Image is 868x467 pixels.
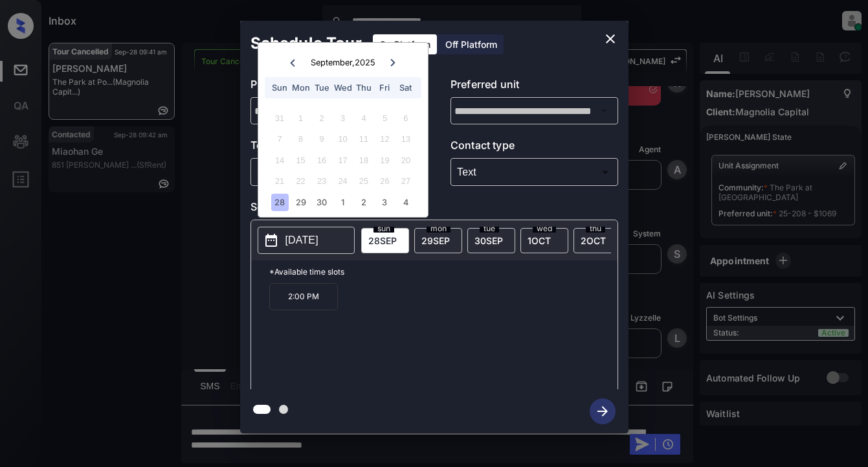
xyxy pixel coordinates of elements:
span: thu [586,225,605,233]
div: Not available Friday, September 26th, 2025 [376,172,394,190]
div: Off Platform [439,34,504,54]
div: Choose Friday, October 3rd, 2025 [376,194,394,211]
div: Not available Wednesday, September 24th, 2025 [334,172,351,190]
div: September , 2025 [311,58,375,67]
span: tue [480,225,499,233]
div: Not available Saturday, September 27th, 2025 [397,172,414,190]
span: sun [373,225,394,233]
p: [DATE] [285,233,318,248]
p: 2:00 PM [269,283,338,310]
span: 29 SEP [421,235,450,246]
div: Choose Sunday, September 28th, 2025 [271,194,289,211]
div: Not available Tuesday, September 23rd, 2025 [313,172,330,190]
div: Fri [376,79,394,97]
div: Not available Monday, September 8th, 2025 [292,130,309,148]
div: Not available Monday, September 15th, 2025 [292,152,309,169]
div: Not available Tuesday, September 9th, 2025 [313,130,330,148]
div: date-select [361,228,409,253]
div: Sun [271,79,289,97]
div: Text [454,161,615,183]
div: Not available Monday, September 1st, 2025 [292,109,309,127]
div: Mon [292,79,309,97]
div: date-select [573,228,621,253]
div: Choose Saturday, October 4th, 2025 [397,194,414,211]
button: [DATE] [258,227,355,254]
div: Choose Thursday, October 2nd, 2025 [355,194,372,211]
div: Choose Tuesday, September 30th, 2025 [313,194,330,211]
h2: Schedule Tour [240,21,372,66]
span: 2 OCT [581,235,606,246]
div: Not available Saturday, September 13th, 2025 [397,130,414,148]
div: Not available Thursday, September 11th, 2025 [355,130,372,148]
p: Preferred unit [451,76,618,97]
div: Wed [334,79,351,97]
div: Not available Wednesday, September 3rd, 2025 [334,109,351,127]
span: 30 SEP [474,235,503,246]
div: Not available Friday, September 5th, 2025 [376,109,394,127]
div: month 2025-09 [262,108,423,212]
div: Not available Tuesday, September 2nd, 2025 [313,109,330,127]
span: 28 SEP [368,235,397,246]
div: Not available Sunday, September 14th, 2025 [271,152,289,169]
div: Tue [313,79,330,97]
div: Not available Friday, September 12th, 2025 [376,130,394,148]
div: Not available Monday, September 22nd, 2025 [292,172,309,190]
div: Not available Sunday, September 7th, 2025 [271,130,289,148]
div: Not available Wednesday, September 17th, 2025 [334,152,351,169]
div: Thu [355,79,372,97]
div: Not available Thursday, September 25th, 2025 [355,172,372,190]
div: Not available Thursday, September 4th, 2025 [355,109,372,127]
p: Select slot [250,199,618,220]
div: Not available Friday, September 19th, 2025 [376,152,394,169]
div: Not available Saturday, September 6th, 2025 [397,109,414,127]
p: Preferred community [250,76,418,97]
div: In Person [254,161,415,183]
div: date-select [520,228,568,253]
div: Not available Thursday, September 18th, 2025 [355,152,372,169]
div: Not available Sunday, September 21st, 2025 [271,172,289,190]
div: Sat [397,79,414,97]
span: wed [533,225,556,233]
p: Tour type [250,137,418,158]
div: Choose Wednesday, October 1st, 2025 [334,194,351,211]
button: close [597,26,623,52]
div: Not available Tuesday, September 16th, 2025 [313,152,330,169]
div: date-select [414,228,462,253]
span: mon [427,225,451,233]
button: btn-next [582,394,623,428]
div: Not available Wednesday, September 10th, 2025 [334,130,351,148]
p: *Available time slots [269,260,618,283]
div: On Platform [373,34,437,54]
div: Not available Sunday, August 31st, 2025 [271,109,289,127]
span: 1 OCT [528,235,551,246]
div: Choose Monday, September 29th, 2025 [292,194,309,211]
div: Not available Saturday, September 20th, 2025 [397,152,414,169]
div: date-select [467,228,515,253]
p: Contact type [451,137,618,158]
